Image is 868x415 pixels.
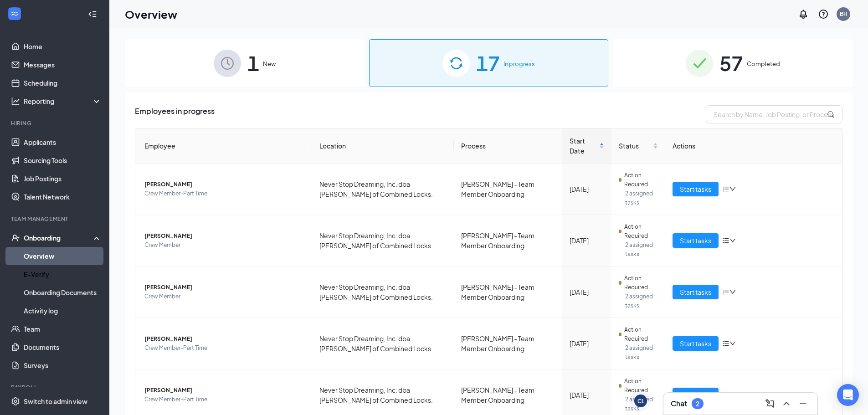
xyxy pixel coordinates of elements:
td: [PERSON_NAME] - Team Member Onboarding [454,164,562,215]
div: Hiring [11,119,100,127]
span: Crew Member-Part Time [144,395,305,404]
span: down [729,392,736,398]
button: ChevronUp [779,396,794,411]
th: Actions [665,128,842,164]
a: Applicants [24,133,102,151]
input: Search by Name, Job Posting, or Process [706,105,842,123]
svg: Analysis [11,97,20,106]
span: down [729,289,736,295]
td: [PERSON_NAME] - Team Member Onboarding [454,318,562,369]
span: [PERSON_NAME] [144,283,305,292]
span: 57 [719,47,743,79]
div: [DATE] [570,236,604,246]
span: down [729,186,736,192]
svg: WorkstreamLogo [10,9,19,18]
svg: Settings [11,397,20,406]
svg: UserCheck [11,233,20,242]
a: Overview [24,247,102,265]
span: Crew Member-Part Time [144,189,305,198]
span: 1 [247,47,259,79]
a: Job Postings [24,169,102,188]
span: Action Required [624,222,658,241]
span: Action Required [624,274,658,292]
a: Home [24,37,102,56]
div: Switch to admin view [24,397,87,406]
a: Onboarding Documents [24,283,102,302]
span: Start tasks [680,390,711,400]
svg: Notifications [798,9,809,20]
span: New [263,59,276,68]
span: Action Required [624,377,658,395]
button: Start tasks [673,336,719,351]
div: [DATE] [570,390,604,400]
a: E-Verify [24,265,102,283]
div: BH [840,10,847,18]
span: 2 assigned tasks [625,189,658,207]
th: Process [454,128,562,164]
div: [DATE] [570,287,604,297]
span: 17 [476,47,500,79]
div: Reporting [24,97,102,106]
div: Payroll [11,384,100,391]
span: bars [722,288,729,296]
span: Action Required [624,325,658,343]
svg: Minimize [797,398,808,409]
span: In progress [503,59,535,68]
div: Open Intercom Messenger [837,384,859,406]
span: Completed [747,59,780,68]
a: Surveys [24,356,102,374]
span: Start tasks [680,184,711,194]
span: Employees in progress [135,105,215,123]
div: Onboarding [24,233,94,242]
td: [PERSON_NAME] - Team Member Onboarding [454,266,562,318]
td: Never Stop Dreaming, Inc. dba [PERSON_NAME] of Combined Locks. [312,215,454,266]
a: Scheduling [24,74,102,92]
button: Start tasks [673,182,719,196]
svg: QuestionInfo [818,9,829,20]
td: Never Stop Dreaming, Inc. dba [PERSON_NAME] of Combined Locks. [312,266,454,318]
span: 2 assigned tasks [625,292,658,310]
span: [PERSON_NAME] [144,231,305,241]
span: bars [722,185,729,193]
a: Activity log [24,302,102,320]
svg: ChevronUp [781,398,792,409]
span: Crew Member-Part Time [144,343,305,353]
span: 2 assigned tasks [625,343,658,362]
span: Crew Member [144,292,305,301]
span: Start tasks [680,287,711,297]
span: down [729,340,736,347]
svg: Collapse [88,10,97,19]
span: Start tasks [680,236,711,246]
span: 2 assigned tasks [625,241,658,259]
span: Action Required [624,171,658,189]
button: Start tasks [673,233,719,248]
span: Start Date [570,136,597,156]
div: [DATE] [570,338,604,348]
a: Messages [24,56,102,74]
h1: Overview [125,6,177,22]
td: [PERSON_NAME] - Team Member Onboarding [454,215,562,266]
span: Start tasks [680,338,711,348]
span: [PERSON_NAME] [144,180,305,189]
svg: ComposeMessage [765,398,776,409]
button: Minimize [796,396,810,411]
span: Crew Member [144,241,305,250]
span: bars [722,237,729,244]
button: Start tasks [673,285,719,299]
th: Status [611,128,666,164]
th: Location [312,128,454,164]
h3: Chat [671,399,687,409]
a: Sourcing Tools [24,151,102,169]
th: Employee [135,128,312,164]
span: 2 assigned tasks [625,395,658,413]
div: Team Management [11,215,100,223]
div: CL [637,397,644,405]
span: bars [722,340,729,347]
td: Never Stop Dreaming, Inc. dba [PERSON_NAME] of Combined Locks. [312,164,454,215]
button: Start tasks [673,388,719,402]
span: [PERSON_NAME] [144,334,305,343]
a: Team [24,320,102,338]
td: Never Stop Dreaming, Inc. dba [PERSON_NAME] of Combined Locks. [312,318,454,369]
div: 2 [696,400,699,408]
div: [DATE] [570,184,604,194]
